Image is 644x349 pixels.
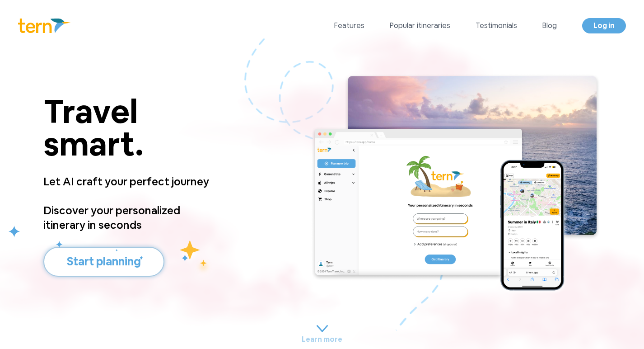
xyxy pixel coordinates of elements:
p: Let AI craft your perfect journey [43,160,210,203]
a: Popular itineraries [390,20,450,31]
button: Start planning [43,247,164,277]
a: Testimonials [476,20,517,31]
p: Learn more [302,334,342,345]
span: Log in [593,21,615,30]
a: Features [334,20,364,31]
img: carrot.9d4c0c77.svg [317,325,328,332]
p: Travel smart. [43,95,210,160]
p: Discover your personalized itinerary in seconds [43,203,210,232]
img: main.4bdb0901.png [311,73,601,296]
a: Log in [582,18,626,33]
img: Logo [18,19,71,33]
img: yellow_stars.fff7e055.svg [174,238,212,276]
a: Blog [542,20,557,31]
